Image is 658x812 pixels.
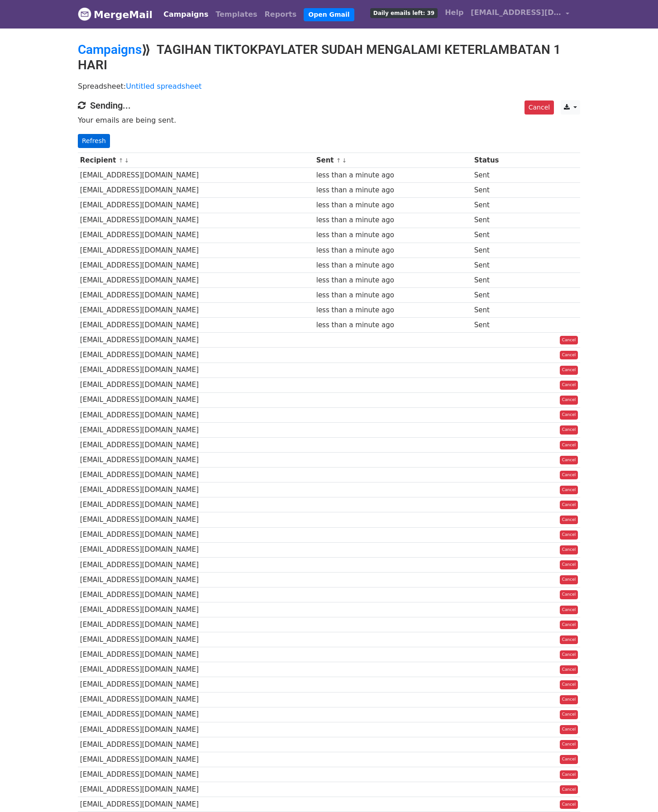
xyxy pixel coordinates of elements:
[78,677,314,692] td: [EMAIL_ADDRESS][DOMAIN_NAME]
[560,680,578,689] a: Cancel
[560,606,578,615] a: Cancel
[560,336,578,345] a: Cancel
[78,100,580,111] h4: Sending...
[336,157,341,164] a: ↑
[441,4,467,22] a: Help
[78,572,314,587] td: [EMAIL_ADDRESS][DOMAIN_NAME]
[613,769,658,812] iframe: Chat Widget
[472,153,528,168] th: Status
[78,288,314,303] td: [EMAIL_ADDRESS][DOMAIN_NAME]
[78,213,314,228] td: [EMAIL_ADDRESS][DOMAIN_NAME]
[78,453,314,468] td: [EMAIL_ADDRESS][DOMAIN_NAME]
[78,81,580,91] p: Spreadsheet:
[560,710,578,719] a: Cancel
[78,168,314,183] td: [EMAIL_ADDRESS][DOMAIN_NAME]
[78,198,314,213] td: [EMAIL_ADDRESS][DOMAIN_NAME]
[78,557,314,572] td: [EMAIL_ADDRESS][DOMAIN_NAME]
[560,725,578,734] a: Cancel
[78,602,314,617] td: [EMAIL_ADDRESS][DOMAIN_NAME]
[78,422,314,437] td: [EMAIL_ADDRESS][DOMAIN_NAME]
[316,170,470,181] div: less than a minute ago
[472,243,528,258] td: Sent
[78,183,314,198] td: [EMAIL_ADDRESS][DOMAIN_NAME]
[78,737,314,752] td: [EMAIL_ADDRESS][DOMAIN_NAME]
[367,4,441,22] a: Daily emails left: 39
[316,275,470,286] div: less than a minute ago
[472,168,528,183] td: Sent
[78,752,314,767] td: [EMAIL_ADDRESS][DOMAIN_NAME]
[78,662,314,677] td: [EMAIL_ADDRESS][DOMAIN_NAME]
[560,516,578,525] a: Cancel
[124,157,129,164] a: ↓
[78,377,314,392] td: [EMAIL_ADDRESS][DOMAIN_NAME]
[560,785,578,794] a: Cancel
[560,545,578,554] a: Cancel
[316,320,470,330] div: less than a minute ago
[78,42,142,57] a: Campaigns
[78,437,314,452] td: [EMAIL_ADDRESS][DOMAIN_NAME]
[472,198,528,213] td: Sent
[78,482,314,497] td: [EMAIL_ADDRESS][DOMAIN_NAME]
[261,5,300,24] a: Reports
[78,303,314,318] td: [EMAIL_ADDRESS][DOMAIN_NAME]
[560,486,578,495] a: Cancel
[78,632,314,647] td: [EMAIL_ADDRESS][DOMAIN_NAME]
[78,497,314,512] td: [EMAIL_ADDRESS][DOMAIN_NAME]
[560,456,578,465] a: Cancel
[560,770,578,779] a: Cancel
[78,348,314,363] td: [EMAIL_ADDRESS][DOMAIN_NAME]
[78,363,314,377] td: [EMAIL_ADDRESS][DOMAIN_NAME]
[78,318,314,333] td: [EMAIL_ADDRESS][DOMAIN_NAME]
[560,621,578,630] a: Cancel
[316,200,470,210] div: less than a minute ago
[560,800,578,809] a: Cancel
[78,134,110,148] a: Refresh
[78,258,314,272] td: [EMAIL_ADDRESS][DOMAIN_NAME]
[472,228,528,243] td: Sent
[78,468,314,482] td: [EMAIL_ADDRESS][DOMAIN_NAME]
[560,740,578,749] a: Cancel
[78,722,314,737] td: [EMAIL_ADDRESS][DOMAIN_NAME]
[560,396,578,405] a: Cancel
[78,42,580,72] h2: ⟫ TAGIHAN TIKTOKPAYLATER SUDAH MENGALAMI KETERLAMBATAN 1 HARI
[78,797,314,812] td: [EMAIL_ADDRESS][DOMAIN_NAME]
[78,407,314,422] td: [EMAIL_ADDRESS][DOMAIN_NAME]
[78,617,314,632] td: [EMAIL_ADDRESS][DOMAIN_NAME]
[78,243,314,258] td: [EMAIL_ADDRESS][DOMAIN_NAME]
[78,527,314,542] td: [EMAIL_ADDRESS][DOMAIN_NAME]
[78,115,580,125] p: Your emails are being sent.
[316,215,470,225] div: less than a minute ago
[472,288,528,303] td: Sent
[78,542,314,557] td: [EMAIL_ADDRESS][DOMAIN_NAME]
[78,782,314,797] td: [EMAIL_ADDRESS][DOMAIN_NAME]
[316,260,470,271] div: less than a minute ago
[78,228,314,243] td: [EMAIL_ADDRESS][DOMAIN_NAME]
[560,590,578,599] a: Cancel
[316,305,470,315] div: less than a minute ago
[560,411,578,420] a: Cancel
[126,82,201,91] a: Untitled spreadsheet
[78,767,314,782] td: [EMAIL_ADDRESS][DOMAIN_NAME]
[472,258,528,272] td: Sent
[78,647,314,662] td: [EMAIL_ADDRESS][DOMAIN_NAME]
[472,213,528,228] td: Sent
[78,707,314,722] td: [EMAIL_ADDRESS][DOMAIN_NAME]
[467,4,573,25] a: [EMAIL_ADDRESS][DOMAIN_NAME]
[316,245,470,256] div: less than a minute ago
[560,695,578,704] a: Cancel
[560,635,578,645] a: Cancel
[119,157,124,164] a: ↑
[78,692,314,707] td: [EMAIL_ADDRESS][DOMAIN_NAME]
[560,575,578,584] a: Cancel
[78,153,314,168] th: Recipient
[472,183,528,198] td: Sent
[560,425,578,435] a: Cancel
[314,153,472,168] th: Sent
[560,471,578,480] a: Cancel
[78,392,314,407] td: [EMAIL_ADDRESS][DOMAIN_NAME]
[560,530,578,540] a: Cancel
[316,290,470,301] div: less than a minute ago
[78,272,314,287] td: [EMAIL_ADDRESS][DOMAIN_NAME]
[78,333,314,348] td: [EMAIL_ADDRESS][DOMAIN_NAME]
